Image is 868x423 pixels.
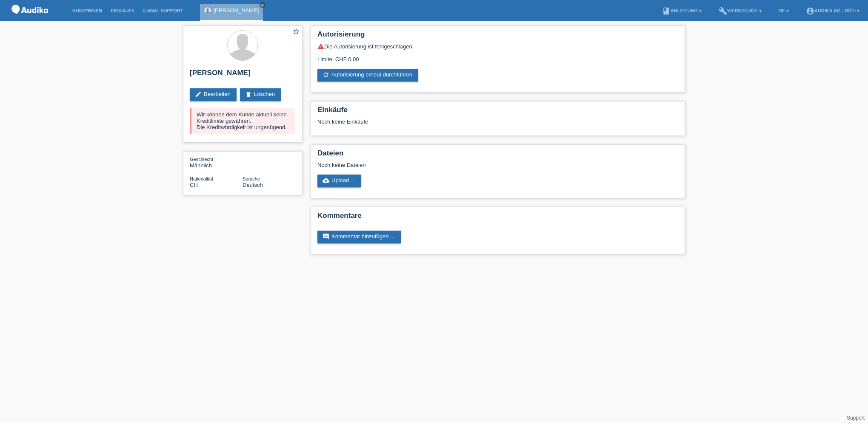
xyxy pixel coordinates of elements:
div: Limite: CHF 0.00 [317,50,678,62]
a: Support [847,415,865,421]
span: Schweiz [190,182,198,188]
i: edit [195,91,202,98]
a: DE ▾ [774,8,793,13]
span: Geschlecht [190,157,213,162]
a: bookAnleitung ▾ [658,8,706,13]
a: commentKommentar hinzufügen ... [317,231,401,243]
i: star_border [292,28,300,35]
a: POS — MF Group [9,17,51,23]
div: Männlich [190,156,243,169]
i: cloud_upload [323,177,329,184]
i: build [719,7,727,15]
a: buildWerkzeuge ▾ [714,8,766,13]
i: refresh [323,71,329,78]
i: account_circle [806,7,814,15]
a: deleteLöschen [240,88,281,101]
a: close [260,2,266,8]
div: Noch keine Einkäufe [317,118,678,131]
i: comment [323,233,329,240]
i: warning [317,43,324,50]
a: E-Mail Support [139,8,188,13]
i: delete [245,91,252,98]
a: star_border [292,28,300,37]
div: Noch keine Dateien [317,162,577,168]
h2: Dateien [317,149,678,162]
span: Sprache [243,176,260,181]
div: Wir können dem Kunde aktuell keine Kreditlimite gewähren. Die Kreditwürdigkeit ist ungenügend. [190,108,295,134]
a: [PERSON_NAME] [213,7,259,14]
h2: Kommentare [317,211,678,224]
i: book [662,7,671,15]
a: refreshAutorisierung erneut durchführen [317,69,418,82]
h2: Autorisierung [317,30,678,43]
a: account_circleAudika AG - Rüti ▾ [802,8,864,13]
h2: Einkäufe [317,106,678,118]
div: Die Autorisierung ist fehlgeschlagen. [317,43,678,50]
span: Nationalität [190,176,213,181]
a: cloud_uploadUpload ... [317,175,361,187]
i: close [260,3,265,7]
a: editBearbeiten [190,88,237,101]
span: Deutsch [243,182,263,188]
h2: [PERSON_NAME] [190,69,295,82]
a: Einkäufe [106,8,139,13]
a: Kund*innen [68,8,106,13]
